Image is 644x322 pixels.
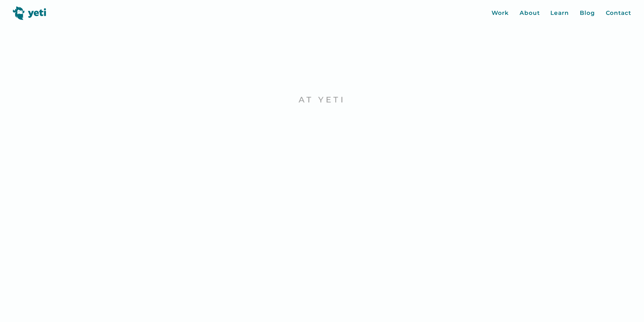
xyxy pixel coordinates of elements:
a: About [520,9,540,18]
a: Work [492,9,509,18]
a: Blog [580,9,595,18]
img: Yeti logo [13,6,46,20]
a: Learn [550,9,569,18]
a: Contact [606,9,631,18]
p: At Yeti [191,95,453,105]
